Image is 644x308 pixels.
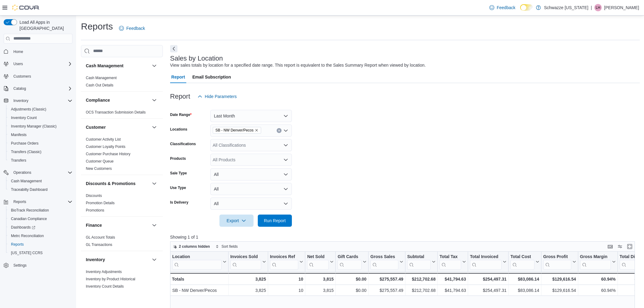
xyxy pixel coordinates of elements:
[470,254,506,269] button: Total Invoiced
[213,127,261,134] span: SB - NW Denver/Pecos
[151,180,158,187] button: Discounts & Promotions
[86,194,102,198] a: Discounts
[11,48,26,55] a: Home
[86,166,112,171] span: New Customers
[9,241,26,248] a: Reports
[151,222,158,229] button: Finance
[86,270,122,274] a: Inventory Adjustments
[126,25,145,31] span: Feedback
[510,254,534,260] div: Total Cost
[230,254,261,260] div: Invoices Sold
[370,254,398,269] div: Gross Sales
[230,254,266,269] button: Invoices Sold
[117,22,147,34] a: Feedback
[6,249,75,257] button: [US_STATE] CCRS
[1,198,75,206] button: Reports
[170,234,640,240] p: Showing 1 of 1
[9,131,29,138] a: Manifests
[11,107,46,112] span: Adjustments (Classic)
[270,287,303,294] div: 10
[283,157,288,162] button: Open list of options
[338,275,366,283] div: $0.00
[6,232,75,240] button: Metrc Reconciliation
[86,152,131,156] span: Customer Purchase History
[170,243,212,250] button: 2 columns hidden
[1,168,75,177] button: Operations
[13,199,26,204] span: Reports
[13,74,31,79] span: Customers
[86,83,114,88] span: Cash Out Details
[9,140,72,147] span: Purchase Orders
[172,287,226,294] div: SB - NW Denver/Pecos
[86,243,112,247] a: GL Transactions
[11,97,31,104] button: Inventory
[11,132,26,137] span: Manifests
[307,254,334,269] button: Net Sold
[9,114,39,121] a: Inventory Count
[591,4,592,11] p: |
[210,110,292,122] button: Last Month
[81,109,163,118] div: Compliance
[86,83,114,87] a: Cash Out Details
[607,243,614,250] button: Keyboard shortcuts
[11,262,29,269] a: Settings
[86,180,149,187] button: Discounts & Promotions
[510,254,534,269] div: Total Cost
[151,124,158,131] button: Customer
[81,74,163,91] div: Cash Management
[9,131,72,138] span: Manifests
[81,20,113,33] h1: Reports
[86,208,104,212] a: Promotions
[407,254,431,260] div: Subtotal
[407,254,436,269] button: Subtotal
[520,11,520,11] span: Dark Mode
[170,55,223,62] h3: Sales by Location
[11,149,41,154] span: Transfers (Classic)
[172,254,222,269] div: Location
[170,200,188,205] label: Is Delivery
[86,144,125,149] span: Customer Loyalty Points
[9,186,72,193] span: Traceabilty Dashboard
[11,216,47,221] span: Canadian Compliance
[11,124,57,129] span: Inventory Manager (Classic)
[11,141,39,146] span: Purchase Orders
[9,186,50,193] a: Traceabilty Dashboard
[171,71,185,83] span: Report
[407,287,436,294] div: $212,702.68
[1,47,75,56] button: Home
[11,97,72,104] span: Inventory
[210,168,292,180] button: All
[1,60,75,68] button: Users
[407,275,436,283] div: $212,702.68
[9,224,38,231] a: Dashboards
[170,45,177,52] button: Next
[9,140,41,147] a: Purchase Orders
[13,170,31,175] span: Operations
[210,183,292,195] button: All
[1,261,75,270] button: Settings
[151,62,158,69] button: Cash Management
[86,208,104,213] span: Promotions
[11,85,72,92] span: Catalog
[6,139,75,148] button: Purchase Orders
[370,254,403,269] button: Gross Sales
[86,222,102,228] h3: Finance
[86,124,149,130] button: Customer
[270,275,303,283] div: 10
[338,254,362,269] div: Gift Card Sales
[6,240,75,249] button: Reports
[270,254,298,260] div: Invoices Ref
[86,137,121,142] a: Customer Activity List
[11,198,72,205] span: Reports
[6,114,75,122] button: Inventory Count
[86,159,114,163] a: Customer Queue
[205,93,237,100] span: Hide Parameters
[9,207,51,214] a: BioTrack Reconciliation
[86,222,149,228] button: Finance
[11,72,72,80] span: Customers
[11,60,25,68] button: Users
[11,250,43,255] span: [US_STATE] CCRS
[11,169,72,176] span: Operations
[6,105,75,114] button: Adjustments (Classic)
[6,206,75,215] button: BioTrack Reconciliation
